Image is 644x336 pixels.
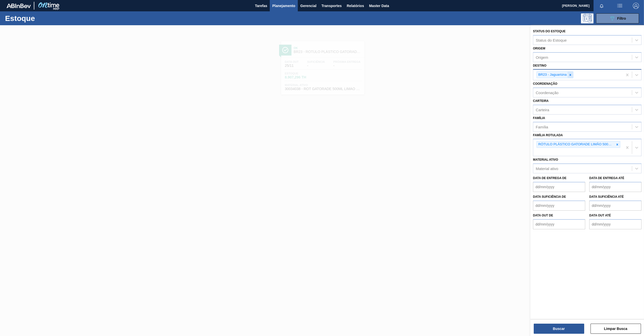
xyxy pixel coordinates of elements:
[272,3,295,9] span: Planejamento
[533,158,558,161] label: Material ativo
[536,125,548,129] div: Família
[617,16,626,20] span: Filtro
[596,13,639,23] button: Filtro
[300,3,316,9] span: Gerencial
[533,214,553,217] label: Data out de
[537,72,568,78] div: BR23 - Jaguariúna
[536,55,548,59] div: Origem
[594,2,610,9] button: Notificações
[347,3,364,9] span: Relatórios
[255,3,267,9] span: Tarefas
[533,195,566,199] label: Data suficiência de
[633,3,639,9] img: Logout
[536,107,549,112] div: Carteira
[533,47,545,50] label: Origem
[369,3,389,9] span: Master Data
[536,91,558,95] div: Coordenação
[589,176,624,180] label: Data de Entrega até
[589,214,611,217] label: Data out até
[589,201,641,211] input: dd/mm/yyyy
[533,30,566,33] label: Status do Estoque
[589,195,624,199] label: Data suficiência até
[589,182,641,192] input: dd/mm/yyyy
[537,141,614,148] div: RÓTULO PLÁSTICO GATORADE LIMÃO 500ML H
[321,3,342,9] span: Transportes
[589,219,641,229] input: dd/mm/yyyy
[581,13,594,23] div: Pogramando: nenhum usuário selecionado
[533,201,585,211] input: dd/mm/yyyy
[7,4,31,8] img: TNhmsLtSVTkK8tSr43FrP2fwEKptu5GPRR3wAAAABJRU5ErkJggg==
[617,3,623,9] img: userActions
[533,82,557,86] label: Coordenação
[5,15,84,21] h1: Estoque
[533,219,585,229] input: dd/mm/yyyy
[533,64,546,67] label: Destino
[533,133,563,137] label: Família Rotulada
[536,38,567,42] div: Status do Estoque
[533,176,567,180] label: Data de Entrega de
[533,99,549,103] label: Carteira
[533,116,545,120] label: Família
[533,182,585,192] input: dd/mm/yyyy
[536,166,558,171] div: Material ativo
